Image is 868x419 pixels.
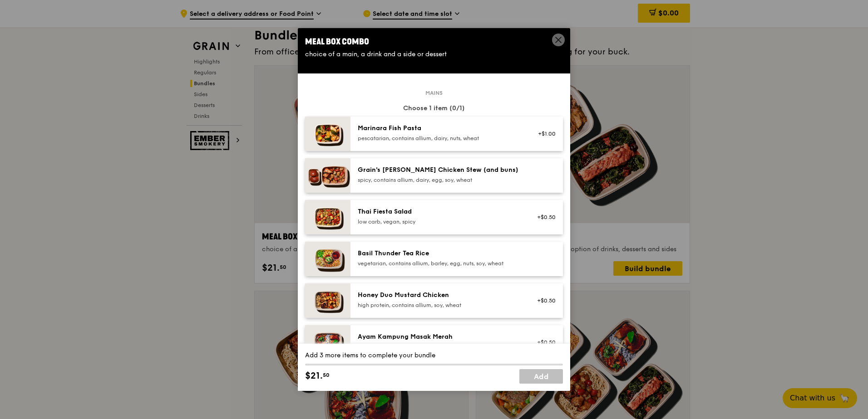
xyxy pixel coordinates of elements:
[358,302,521,309] div: high protein, contains allium, soy, wheat
[305,283,350,318] img: daily_normal_Honey_Duo_Mustard_Chicken__Horizontal_.jpg
[358,207,521,216] div: Thai Fiesta Salad
[519,369,563,384] a: Add
[422,89,446,97] span: Mains
[358,124,521,133] div: Marinara Fish Pasta
[305,242,350,276] img: daily_normal_HORZ-Basil-Thunder-Tea-Rice.jpg
[305,351,563,360] div: Add 3 more items to complete your bundle
[305,200,350,234] img: daily_normal_Thai_Fiesta_Salad__Horizontal_.jpg
[532,339,556,346] div: +$0.50
[358,166,521,175] div: Grain's [PERSON_NAME] Chicken Stew (and buns)
[305,35,563,48] div: Meal Box Combo
[358,176,521,184] div: spicy, contains allium, dairy, egg, soy, wheat
[532,297,556,304] div: +$0.50
[323,371,330,379] span: 50
[305,104,563,113] div: Choose 1 item (0/1)
[305,50,563,59] div: choice of a main, a drink and a side or dessert
[305,117,350,151] img: daily_normal_Marinara_Fish_Pasta__Horizontal_.jpg
[305,158,350,193] img: daily_normal_Grains-Curry-Chicken-Stew-HORZ.jpg
[358,135,521,142] div: pescatarian, contains allium, dairy, nuts, wheat
[358,332,521,341] div: Ayam Kampung Masak Merah
[358,291,521,300] div: Honey Duo Mustard Chicken
[305,325,350,360] img: daily_normal_Ayam_Kampung_Masak_Merah_Horizontal_.jpg
[358,260,521,267] div: vegetarian, contains allium, barley, egg, nuts, soy, wheat
[532,214,556,221] div: +$0.50
[358,343,521,351] div: high protein, spicy, contains allium, shellfish, soy, wheat
[358,249,521,258] div: Basil Thunder Tea Rice
[532,130,556,137] div: +$1.00
[358,218,521,225] div: low carb, vegan, spicy
[305,369,323,383] span: $21.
